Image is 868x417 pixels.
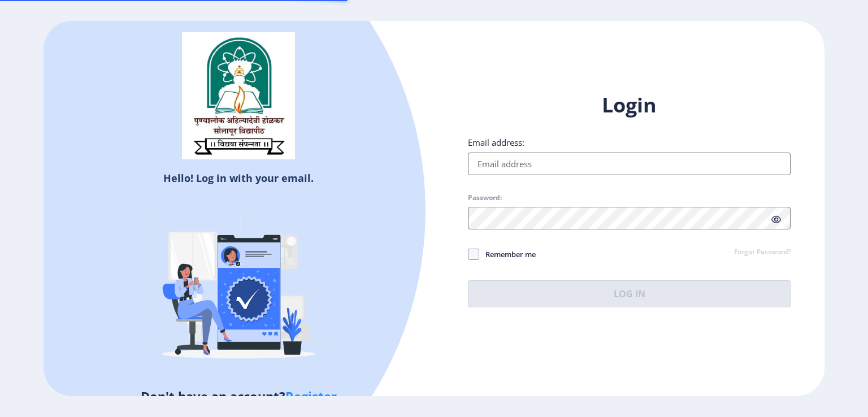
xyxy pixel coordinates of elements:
[468,153,791,175] input: Email address
[468,92,791,119] h1: Login
[468,137,524,148] label: Email address:
[479,247,536,261] span: Remember me
[52,387,426,405] h5: Don't have an account?
[285,388,337,405] a: Register
[468,193,502,202] label: Password:
[468,280,791,307] button: Log In
[182,32,295,160] img: sulogo.png
[140,189,337,387] img: Verified-rafiki.svg
[734,247,791,258] a: Forgot Password?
